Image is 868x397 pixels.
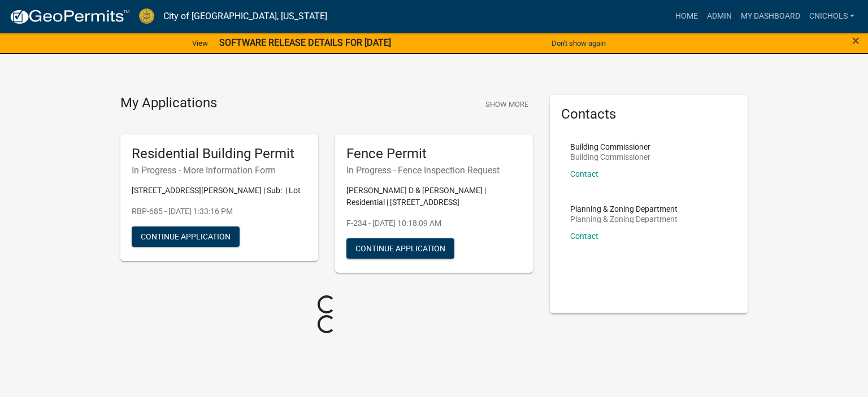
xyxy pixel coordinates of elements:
a: View [188,34,212,53]
a: cnichols [805,6,859,27]
p: F-234 - [DATE] 10:18:09 AM [346,217,522,229]
a: Admin [702,6,736,27]
a: Contact [570,232,598,241]
p: Building Commissioner [570,143,650,151]
img: City of Jeffersonville, Indiana [139,8,154,24]
button: Don't show again [547,34,610,53]
p: Planning & Zoning Department [570,215,678,223]
h6: In Progress - More Information Form [132,165,307,176]
button: Continue Application [132,226,240,247]
p: RBP-685 - [DATE] 1:33:16 PM [132,206,307,217]
a: City of [GEOGRAPHIC_DATA], [US_STATE] [163,7,327,26]
span: × [852,33,860,49]
h6: In Progress - Fence Inspection Request [346,165,522,176]
p: Building Commissioner [570,153,650,161]
h5: Fence Permit [346,146,522,162]
h5: Residential Building Permit [132,146,307,162]
button: Close [852,34,860,47]
strong: SOFTWARE RELEASE DETAILS FOR [DATE] [219,37,391,48]
a: Contact [570,169,598,178]
h5: Contacts [561,106,736,123]
button: Show More [481,95,533,114]
button: Continue Application [346,238,454,259]
a: My Dashboard [736,6,805,27]
a: Home [671,6,702,27]
p: [PERSON_NAME] D & [PERSON_NAME] | Residential | [STREET_ADDRESS] [346,185,522,208]
p: Planning & Zoning Department [570,205,678,213]
h4: My Applications [120,95,217,112]
p: [STREET_ADDRESS][PERSON_NAME] | Sub: | Lot [132,185,307,197]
